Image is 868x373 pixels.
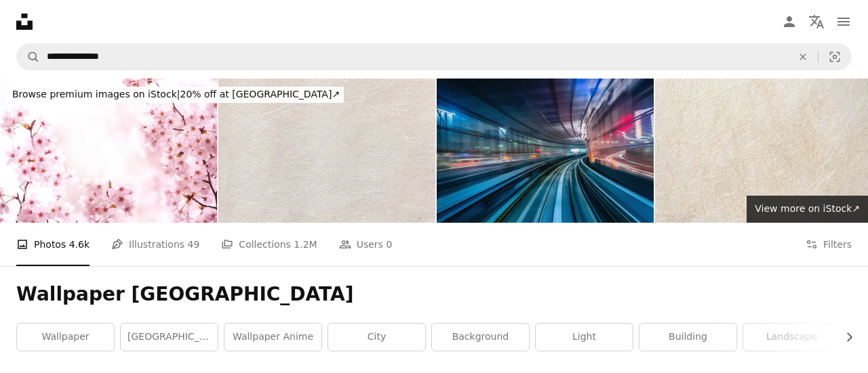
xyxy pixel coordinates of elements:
[536,324,633,351] a: light
[818,44,851,70] button: Visual search
[17,44,40,70] button: Search Unsplash
[386,237,392,252] span: 0
[788,44,818,70] button: Clear
[16,282,852,307] h1: Wallpaper [GEOGRAPHIC_DATA]
[12,89,340,100] span: 20% off at [GEOGRAPHIC_DATA] ↗
[830,8,857,35] button: Menu
[12,89,180,100] span: Browse premium images on iStock |
[16,14,33,30] a: Home — Unsplash
[224,324,321,351] a: wallpaper anime
[221,223,317,266] a: Collections 1.2M
[803,8,830,35] button: Language
[16,43,852,70] form: Find visuals sitewide
[121,324,218,351] a: [GEOGRAPHIC_DATA]
[776,8,803,35] a: Log in / Sign up
[806,223,852,266] button: Filters
[437,79,654,223] img: Tokyo Japan High Speed Train Tunnel Motion Blur Abstract
[837,324,852,351] button: scroll list to the right
[755,203,860,214] span: View more on iStock ↗
[821,122,868,252] a: Next
[17,324,114,351] a: wallpaper
[743,324,840,351] a: landscape
[218,79,435,223] img: Japanese white vintage paper texture background
[432,324,529,351] a: background
[747,196,868,223] a: View more on iStock↗
[639,324,736,351] a: building
[188,237,200,252] span: 49
[328,324,425,351] a: city
[294,237,317,252] span: 1.2M
[339,223,393,266] a: Users 0
[111,223,199,266] a: Illustrations 49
